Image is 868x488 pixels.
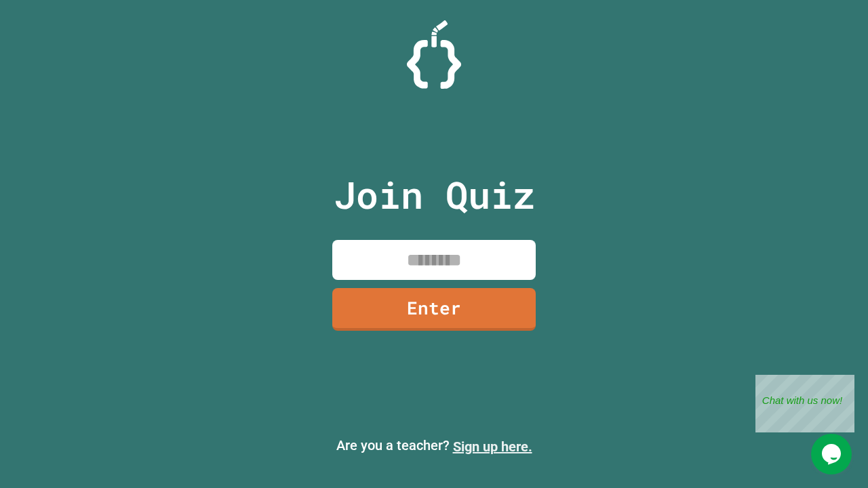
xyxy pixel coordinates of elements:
[334,167,535,223] p: Join Quiz
[453,439,532,455] a: Sign up here.
[755,375,854,432] iframe: chat widget
[811,434,854,474] iframe: chat widget
[11,435,857,457] p: Are you a teacher?
[407,20,461,89] img: Logo.svg
[332,288,536,331] a: Enter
